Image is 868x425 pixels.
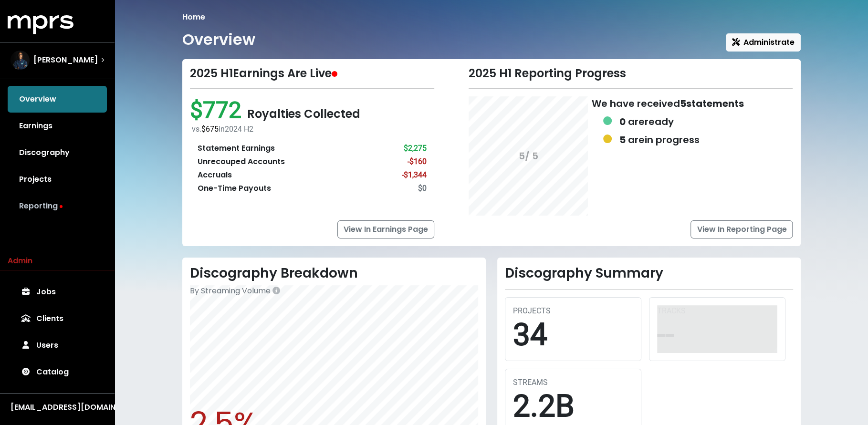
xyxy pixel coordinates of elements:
[198,143,275,154] div: Statement Earnings
[513,377,633,388] div: STREAMS
[8,332,107,359] a: Users
[182,11,205,23] li: Home
[182,11,801,23] nav: breadcrumb
[680,97,744,110] b: 5 statements
[8,19,73,30] a: mprs logo
[201,124,219,134] span: $675
[8,401,107,414] button: [EMAIL_ADDRESS][DOMAIN_NAME]
[8,166,107,193] a: Projects
[10,51,30,70] img: The selected account / producer
[198,183,271,194] div: One-Time Payouts
[690,220,793,238] a: View In Reporting Page
[592,96,744,216] div: We have received
[190,265,478,281] h2: Discography Breakdown
[10,402,104,413] div: [EMAIL_ADDRESS][DOMAIN_NAME]
[726,33,801,52] button: Administrate
[8,113,107,139] a: Earnings
[402,169,427,181] div: -$1,344
[619,133,626,146] b: 5
[513,388,633,425] div: 2.2B
[247,106,360,122] span: Royalties Collected
[619,133,700,147] div: are in progress
[190,285,271,296] span: By Streaming Volume
[8,193,107,219] a: Reporting
[182,31,255,49] h1: Overview
[337,220,434,238] a: View In Earnings Page
[198,169,232,181] div: Accruals
[8,359,107,385] a: Catalog
[513,317,633,353] div: 34
[8,305,107,332] a: Clients
[8,279,107,305] a: Jobs
[408,156,427,167] div: -$160
[619,115,626,128] b: 0
[198,156,285,167] div: Unrecouped Accounts
[469,67,793,81] div: 2025 H1 Reporting Progress
[619,114,674,129] div: are ready
[33,54,98,66] span: [PERSON_NAME]
[190,96,247,124] span: $772
[732,37,795,48] span: Administrate
[404,143,427,154] div: $2,275
[513,305,633,317] div: PROJECTS
[418,183,427,194] div: $0
[8,139,107,166] a: Discography
[505,265,793,281] h2: Discography Summary
[190,67,435,81] div: 2025 H1 Earnings Are Live
[192,124,435,135] div: vs. in 2024 H2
